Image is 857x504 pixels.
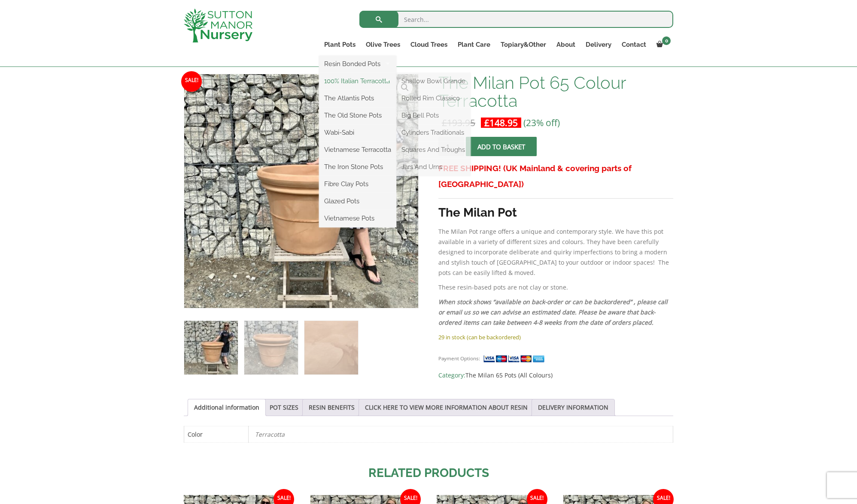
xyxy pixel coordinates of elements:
[662,36,671,45] span: 0
[484,117,518,129] bdi: 148.95
[495,39,551,51] a: Topiary&Other
[438,226,673,278] p: The Milan Pot range offers a unique and contemporary style. We have this pot available in a varie...
[319,143,396,156] a: Vietnamese Terracotta
[396,109,471,122] a: Big Bell Pots
[617,39,651,51] a: Contact
[244,321,298,374] img: The Milan Pot 65 Colour Terracotta - Image 2
[405,39,453,51] a: Cloud Trees
[184,321,238,374] img: The Milan Pot 65 Colour Terracotta
[319,212,396,225] a: Vietnamese Pots
[396,160,471,173] a: Jars And Urns
[465,371,553,379] a: The Milan 65 Pots (All Colours)
[184,426,249,442] th: Color
[365,399,528,416] a: CLICK HERE TO VIEW MORE INFORMATION ABOUT RESIN
[396,143,471,156] a: Squares And Troughs
[438,74,673,110] h1: The Milan Pot 65 Colour Terracotta
[270,399,298,416] a: POT SIZES
[483,354,547,363] img: payment supported
[651,39,673,51] a: 0
[466,137,537,156] button: Add to basket
[319,126,396,139] a: Wabi-Sabi
[538,399,608,416] a: DELIVERY INFORMATION
[255,426,666,442] p: Terracotta
[194,399,259,416] a: Additional information
[396,75,471,88] a: Shallow Bowl Grande
[319,39,361,51] a: Plant Pots
[396,92,471,105] a: Rolled Rim Classico
[438,298,668,326] em: When stock shows “available on back-order or can be backordered” , please call or email us so we ...
[184,9,252,42] img: logo
[181,71,202,92] span: Sale!
[523,117,560,129] span: (23% off)
[438,355,480,362] small: Payment Options:
[319,92,396,105] a: The Atlantis Pots
[319,195,396,208] a: Glazed Pots
[442,117,475,129] bdi: 193.95
[551,39,580,51] a: About
[438,282,673,293] p: These resin-based pots are not clay or stone.
[396,126,471,139] a: Cylinders Traditionals
[438,205,517,220] strong: The Milan Pot
[309,399,355,416] a: RESIN BENEFITS
[304,321,358,374] img: The Milan Pot 65 Colour Terracotta - Image 3
[484,117,489,129] span: £
[184,464,673,482] h2: Related products
[361,39,405,51] a: Olive Trees
[319,178,396,190] a: Fibre Clay Pots
[319,160,396,173] a: The Iron Stone Pots
[184,426,673,443] table: Product Details
[319,57,396,70] a: Resin Bonded Pots
[453,39,495,51] a: Plant Care
[359,11,673,28] input: Search...
[580,39,617,51] a: Delivery
[438,332,673,342] p: 29 in stock (can be backordered)
[319,109,396,122] a: The Old Stone Pots
[319,75,396,88] a: 100% Italian Terracotta
[438,160,673,192] h3: FREE SHIPPING! (UK Mainland & covering parts of [GEOGRAPHIC_DATA])
[438,370,673,380] span: Category:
